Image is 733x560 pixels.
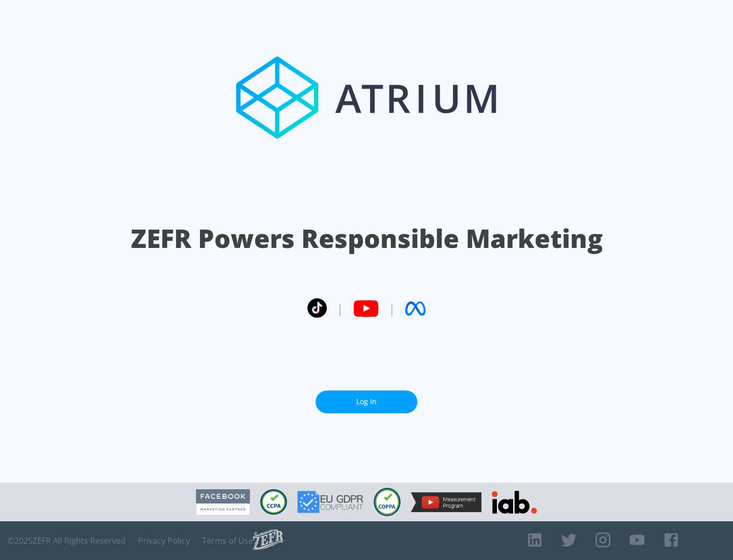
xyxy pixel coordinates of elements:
span: © 2025 ZEFR All Rights Reserved [8,536,126,546]
img: IAB [492,491,537,514]
a: Log In [316,390,417,413]
img: YouTube Measurement Program [411,492,482,512]
img: GDPR Compliant [297,491,363,513]
span: | [389,301,395,316]
span: | [337,301,343,316]
img: Facebook Marketing Partner [196,489,250,515]
h1: ZEFR Powers Responsible Marketing [131,221,603,256]
img: CCPA Compliant [260,489,287,515]
a: Privacy Policy [138,536,190,546]
img: COPPA Compliant [374,488,401,516]
a: Terms of Use [202,536,253,546]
